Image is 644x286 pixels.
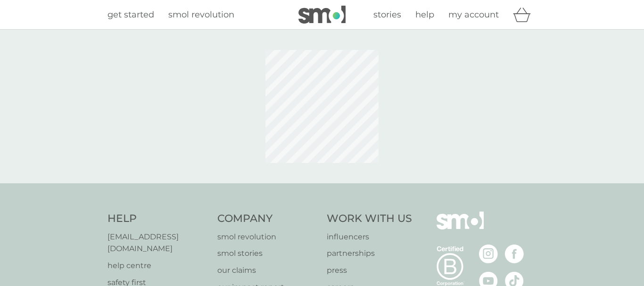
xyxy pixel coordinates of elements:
[107,212,208,226] h4: Help
[327,264,412,277] a: press
[107,8,154,22] a: get started
[448,8,499,22] a: my account
[327,231,412,243] a: influencers
[513,5,537,24] div: basket
[505,245,524,263] img: visit the smol Facebook page
[217,264,318,277] a: our claims
[415,8,434,22] a: help
[107,260,208,272] a: help centre
[373,9,401,20] span: stories
[107,9,154,20] span: get started
[479,245,498,263] img: visit the smol Instagram page
[298,6,346,24] img: smol
[415,9,434,20] span: help
[327,212,412,226] h4: Work With Us
[107,231,208,255] a: [EMAIL_ADDRESS][DOMAIN_NAME]
[448,9,499,20] span: my account
[217,212,318,226] h4: Company
[437,212,484,244] img: smol
[217,247,318,260] a: smol stories
[327,247,412,260] a: partnerships
[168,9,234,20] span: smol revolution
[168,8,234,22] a: smol revolution
[217,231,318,243] a: smol revolution
[373,8,401,22] a: stories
